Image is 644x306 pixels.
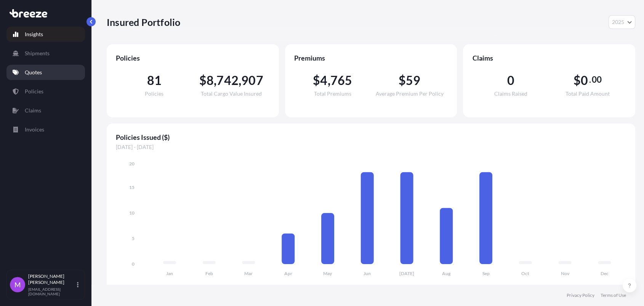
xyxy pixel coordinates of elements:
[216,74,239,87] span: 742
[284,271,292,276] tspan: Apr
[609,15,635,29] button: Year Selector
[25,30,43,38] p: Insights
[601,271,609,276] tspan: Dec
[406,74,420,87] span: 59
[601,292,626,298] a: Terms of Use
[132,236,135,241] tspan: 5
[116,53,270,62] span: Policies
[207,74,214,87] span: 8
[612,18,624,26] span: 2025
[25,69,42,76] p: Quotes
[28,273,75,285] p: [PERSON_NAME] [PERSON_NAME]
[294,53,448,62] span: Premiums
[116,143,626,151] span: [DATE] - [DATE]
[244,271,253,276] tspan: Mar
[129,161,135,167] tspan: 20
[214,74,216,87] span: ,
[6,46,85,61] a: Shipments
[566,91,610,96] span: Total Paid Amount
[199,74,207,87] span: $
[129,184,135,190] tspan: 15
[145,91,163,96] span: Policies
[129,210,135,216] tspan: 10
[364,271,371,276] tspan: Jun
[482,271,489,276] tspan: Sep
[205,271,213,276] tspan: Feb
[313,74,320,87] span: $
[375,91,443,96] span: Average Premium Per Policy
[472,53,626,62] span: Claims
[314,91,351,96] span: Total Premiums
[116,133,626,142] span: Policies Issued ($)
[320,74,327,87] span: 4
[14,281,21,288] span: M
[589,77,591,83] span: .
[592,77,602,83] span: 00
[442,271,451,276] tspan: Aug
[6,65,85,80] a: Quotes
[581,74,588,87] span: 0
[6,27,85,42] a: Insights
[561,271,569,276] tspan: Nov
[521,271,529,276] tspan: Oct
[25,107,41,114] p: Claims
[25,88,43,95] p: Policies
[574,74,581,87] span: $
[330,74,352,87] span: 765
[25,50,50,57] p: Shipments
[107,16,180,28] p: Insured Portfolio
[494,91,527,96] span: Claims Raised
[28,287,75,296] p: [EMAIL_ADDRESS][DOMAIN_NAME]
[201,91,262,96] span: Total Cargo Value Insured
[323,271,332,276] tspan: May
[241,74,263,87] span: 907
[166,271,173,276] tspan: Jan
[6,103,85,118] a: Claims
[6,122,85,137] a: Invoices
[132,261,135,267] tspan: 0
[399,74,406,87] span: $
[399,271,414,276] tspan: [DATE]
[6,84,85,99] a: Policies
[147,74,162,87] span: 81
[567,292,594,298] a: Privacy Policy
[507,74,514,87] span: 0
[239,74,241,87] span: ,
[327,74,330,87] span: ,
[25,126,44,133] p: Invoices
